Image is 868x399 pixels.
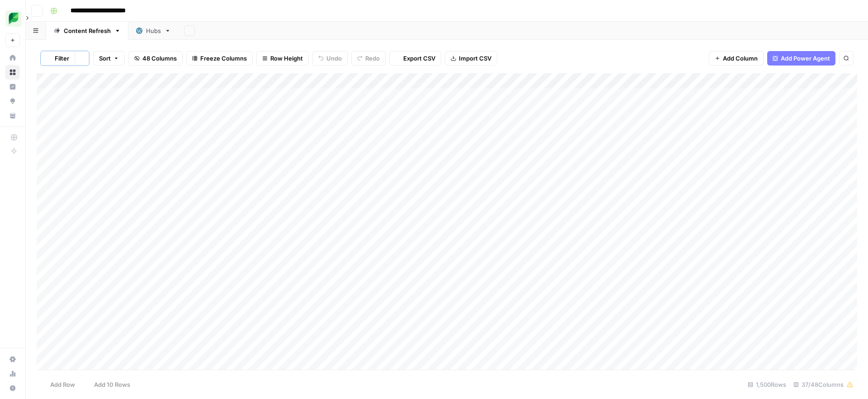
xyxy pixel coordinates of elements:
[5,80,20,94] a: Insights
[5,7,20,30] button: Workspace: SproutSocial
[744,377,790,392] div: 1,500 Rows
[709,51,764,66] button: Add Column
[200,54,247,63] span: Freeze Columns
[459,54,491,63] span: Import CSV
[365,54,380,63] span: Redo
[403,54,435,63] span: Export CSV
[5,381,20,395] button: Help + Support
[55,54,69,63] span: Filter
[80,377,136,392] button: Add 10 Rows
[351,51,386,66] button: Redo
[5,51,20,65] a: Home
[41,51,75,66] button: Filter
[256,51,309,66] button: Row Height
[5,108,20,123] a: Your Data
[46,22,128,40] a: Content Refresh
[767,51,835,66] button: Add Power Agent
[5,94,20,108] a: Opportunities
[312,51,348,66] button: Undo
[5,10,22,27] img: SproutSocial Logo
[64,26,111,35] div: Content Refresh
[781,54,830,63] span: Add Power Agent
[146,26,161,35] div: Hubs
[186,51,253,66] button: Freeze Columns
[93,51,125,66] button: Sort
[50,380,75,389] span: Add Row
[326,54,342,63] span: Undo
[5,366,20,381] a: Usage
[790,377,857,392] div: 37/48 Columns
[37,377,80,392] button: Add Row
[99,54,111,63] span: Sort
[5,65,20,80] a: Browse
[5,352,20,366] a: Settings
[270,54,303,63] span: Row Height
[128,22,179,40] a: Hubs
[723,54,758,63] span: Add Column
[128,51,183,66] button: 48 Columns
[94,380,130,389] span: Add 10 Rows
[142,54,177,63] span: 48 Columns
[445,51,497,66] button: Import CSV
[389,51,441,66] button: Export CSV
